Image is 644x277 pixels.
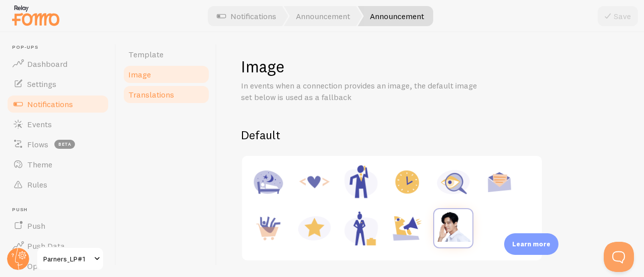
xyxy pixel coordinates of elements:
span: Pop-ups [12,44,110,51]
img: Custom [434,209,472,242]
a: Theme [6,154,110,174]
a: Notifications [6,94,110,114]
a: Push Data [6,236,110,256]
iframe: Help Scout Beacon - Open [604,242,634,272]
p: In events when a connection provides an image, the default image set below is used as a fallback [241,80,482,103]
h1: Image [241,56,620,77]
span: Dashboard [27,59,67,69]
span: Push [12,207,110,213]
a: Events [6,114,110,134]
a: Translations [122,84,210,105]
img: Male Executive [342,163,380,201]
img: Newsletter [480,163,519,201]
a: Parners_LP#1 [36,247,104,271]
span: Push [27,221,45,231]
img: Shoutout [388,209,426,247]
span: Image [128,69,151,79]
span: Events [27,119,52,129]
span: Template [128,49,164,59]
span: Parners_LP#1 [43,253,91,265]
span: Notifications [27,99,73,109]
img: Purchase [249,209,287,247]
span: Translations [128,89,174,100]
img: Inquiry [434,163,472,201]
a: Settings [6,74,110,94]
a: Flows beta [6,134,110,154]
img: Accommodation [249,163,287,201]
span: Settings [27,79,56,89]
img: fomo-relay-logo-orange.svg [11,3,61,28]
span: Theme [27,159,52,169]
img: Rating [295,209,334,247]
img: Code [295,163,334,201]
p: Learn more [512,239,550,249]
a: Image [122,64,210,84]
span: Push Data [27,241,65,251]
a: Dashboard [6,54,110,74]
a: Template [122,44,210,64]
span: Rules [27,179,47,190]
span: beta [54,140,75,149]
img: Female Executive [342,209,380,247]
a: Rules [6,174,110,195]
h2: Default [241,127,620,143]
img: Appointment [388,163,426,201]
div: Learn more [504,233,558,255]
a: Push [6,216,110,236]
span: Flows [27,139,48,149]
